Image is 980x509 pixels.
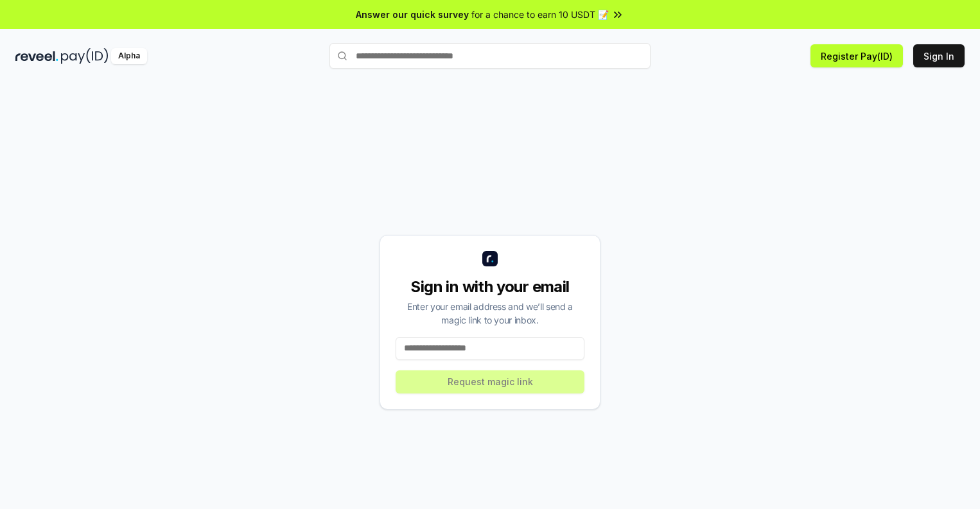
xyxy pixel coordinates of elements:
img: logo_small [482,251,498,266]
span: for a chance to earn 10 USDT 📝 [471,8,609,21]
button: Sign In [913,44,965,67]
div: Alpha [111,48,147,64]
span: Answer our quick survey [356,8,469,21]
div: Sign in with your email [396,277,584,297]
img: reveel_dark [15,48,58,64]
img: pay_id [61,48,109,64]
div: Enter your email address and we’ll send a magic link to your inbox. [396,300,584,327]
button: Register Pay(ID) [810,44,903,67]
